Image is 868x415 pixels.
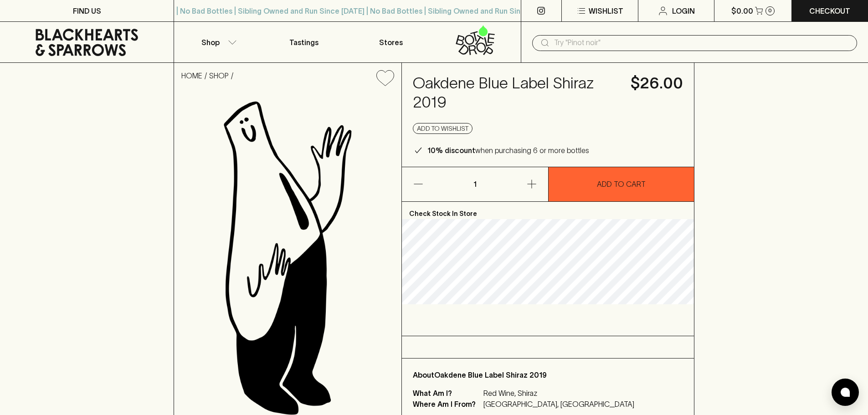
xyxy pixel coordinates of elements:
p: Wishlist [589,5,623,16]
a: Stores [348,22,434,62]
input: Try "Pinot noir" [554,36,850,50]
p: FIND US [73,5,101,16]
a: HOME [181,72,202,80]
p: Where Am I From? [413,399,481,410]
p: About Oakdene Blue Label Shiraz 2019 [413,369,683,380]
h4: Oakdene Blue Label Shiraz 2019 [413,74,620,112]
img: bubble-icon [841,388,850,397]
p: 0 [768,8,772,13]
b: 10% discount [427,146,475,154]
button: Shop [174,22,261,62]
p: 1 [464,167,486,201]
a: Tastings [261,22,347,62]
h4: $26.00 [631,74,683,93]
p: Login [672,5,695,16]
p: Check Stock In Store [402,202,694,219]
p: Shop [201,37,220,48]
button: Add to wishlist [413,123,473,134]
p: Checkout [809,5,850,16]
p: when purchasing 6 or more bottles [427,145,589,156]
button: ADD TO CART [549,167,694,201]
p: Tastings [289,37,318,48]
button: Add to wishlist [373,67,398,90]
p: $0.00 [731,5,753,16]
p: Stores [379,37,403,48]
a: SHOP [209,72,229,80]
p: Red Wine, Shiraz [483,388,634,399]
p: [GEOGRAPHIC_DATA], [GEOGRAPHIC_DATA] [483,399,634,410]
p: ADD TO CART [597,179,646,190]
p: What Am I? [413,388,481,399]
